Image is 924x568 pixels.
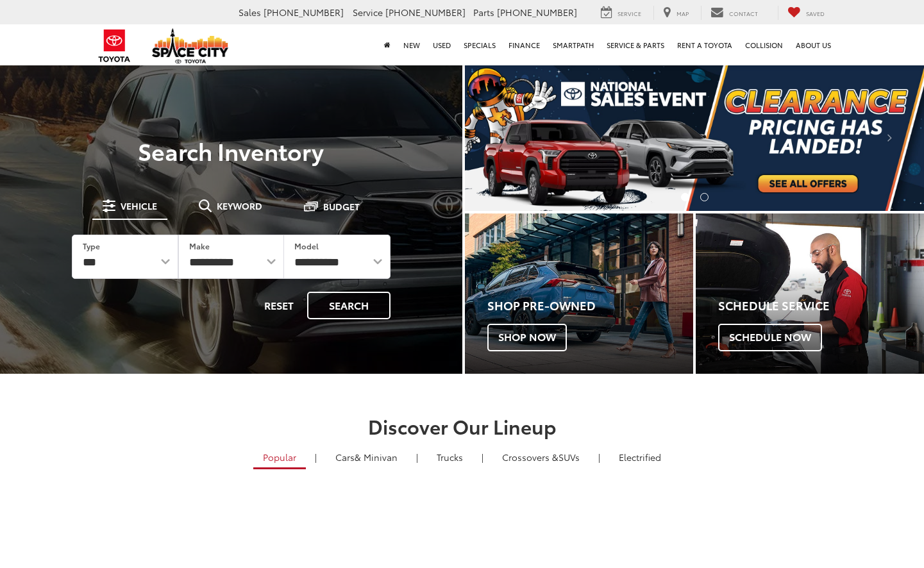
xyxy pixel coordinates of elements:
div: Toyota [696,213,924,373]
label: Type [83,240,100,251]
span: Map [676,9,689,17]
h3: Search Inventory [54,138,408,163]
span: Schedule Now [718,324,822,351]
span: Service [353,6,383,19]
span: [PHONE_NUMBER] [385,6,466,19]
li: | [478,451,487,464]
button: Search [307,292,391,319]
span: Budget [323,202,360,211]
a: Used [426,24,457,65]
span: Keyword [217,201,262,210]
a: Shop Pre-Owned Shop Now [465,213,693,373]
a: Map [653,6,698,20]
span: Vehicle [121,201,157,210]
span: Sales [239,6,261,19]
a: Collision [739,24,789,65]
span: Crossovers & [502,451,559,464]
span: Contact [729,9,758,17]
label: Model [294,240,319,251]
li: | [595,451,603,464]
span: Service [617,9,641,17]
span: Saved [806,9,825,17]
span: & Minivan [355,451,398,464]
img: Toyota [90,25,139,67]
li: Go to slide number 1. [681,193,689,201]
a: Electrified [609,446,671,468]
a: Service & Parts [600,24,671,65]
button: Click to view next picture. [855,90,924,185]
a: Home [378,24,397,65]
a: About Us [789,24,837,65]
a: SmartPath [546,24,600,65]
a: Rent a Toyota [671,24,739,65]
a: Finance [502,24,546,65]
span: Parts [473,6,494,19]
span: Shop Now [487,324,567,351]
button: Click to view previous picture. [465,90,533,185]
a: Contact [701,6,768,20]
li: Go to slide number 2. [700,193,709,201]
a: New [397,24,426,65]
a: Specials [457,24,502,65]
a: SUVs [492,446,589,468]
span: [PHONE_NUMBER] [497,6,577,19]
a: Service [591,6,651,20]
h4: Shop Pre-Owned [487,299,693,312]
img: Space City Toyota [152,28,229,63]
li: | [413,451,421,464]
li: | [312,451,320,464]
label: Make [189,240,210,251]
div: Toyota [465,213,693,373]
button: Reset [253,292,305,319]
h4: Schedule Service [718,299,924,312]
a: Cars [326,446,407,468]
a: My Saved Vehicles [778,6,834,20]
h2: Discover Our Lineup [10,415,914,437]
span: [PHONE_NUMBER] [264,6,344,19]
a: Popular [253,446,306,470]
a: Schedule Service Schedule Now [696,213,924,373]
a: Trucks [427,446,473,468]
